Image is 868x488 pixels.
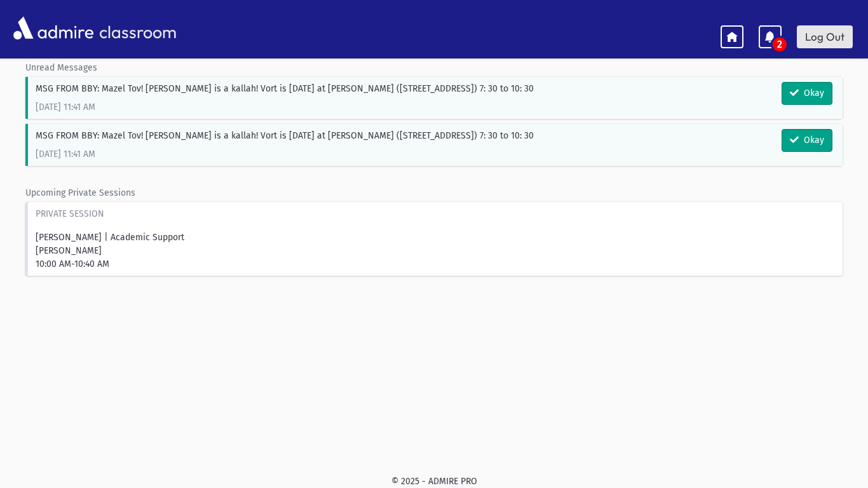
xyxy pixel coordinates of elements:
[773,38,787,51] span: 2
[36,257,832,271] p: 10:00 AM-10:40 AM
[10,13,97,43] img: AdmirePro
[36,207,832,220] p: PRIVATE SESSION
[36,244,832,257] p: [PERSON_NAME]
[36,102,95,112] span: [DATE] 11:41 AM
[20,475,848,488] div: © 2025 - ADMIRE PRO
[25,61,843,74] p: Unread Messages
[36,129,534,142] p: MSG FROM BBY: Mazel Tov! [PERSON_NAME] is a kallah! Vort is [DATE] at [PERSON_NAME] ([STREET_ADDR...
[36,231,832,244] p: [PERSON_NAME] | Academic Support
[36,149,95,159] span: [DATE] 11:41 AM
[782,129,832,152] button: Okay
[782,82,832,105] button: Okay
[97,11,177,45] span: classroom
[797,25,853,48] a: Log Out
[36,82,534,95] p: MSG FROM BBY: Mazel Tov! [PERSON_NAME] is a kallah! Vort is [DATE] at [PERSON_NAME] ([STREET_ADDR...
[25,186,843,200] p: Upcoming Private Sessions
